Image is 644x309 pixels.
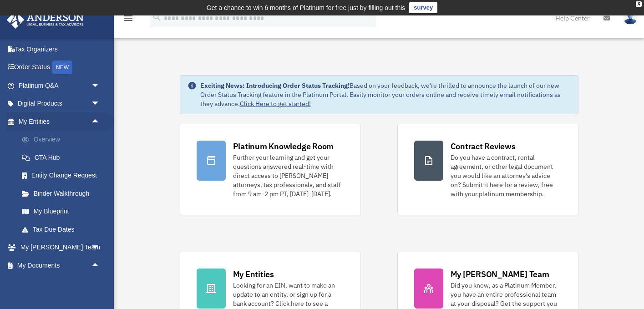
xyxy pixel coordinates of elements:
[91,76,109,95] span: arrow_drop_down
[6,58,114,77] a: Order StatusNEW
[207,2,406,13] div: Get a chance to win 6 months of Platinum for free just by filling out this
[233,141,334,152] div: Platinum Knowledge Room
[91,238,109,257] span: arrow_drop_down
[13,274,114,293] a: Box
[13,220,114,238] a: Tax Due Dates
[397,124,578,215] a: Contract Reviews Do you have a contract, rental agreement, or other legal document you would like...
[91,256,109,275] span: arrow_drop_up
[152,12,162,22] i: search
[451,141,516,152] div: Contract Reviews
[233,153,344,198] div: Further your learning and get your questions answered real-time with direct access to [PERSON_NAM...
[6,40,114,58] a: Tax Organizers
[624,11,637,25] img: User Pic
[91,95,109,113] span: arrow_drop_down
[6,112,114,131] a: My Entitiesarrow_drop_up
[6,238,114,257] a: My [PERSON_NAME] Teamarrow_drop_down
[52,61,72,74] div: NEW
[13,131,114,149] a: Overview
[200,81,350,90] strong: Exciting News: Introducing Order Status Tracking!
[636,1,642,7] div: close
[451,268,549,280] div: My [PERSON_NAME] Team
[13,203,114,221] a: My Blueprint
[13,148,114,167] a: CTA Hub
[13,184,114,203] a: Binder Walkthrough
[123,16,134,24] a: menu
[180,124,361,215] a: Platinum Knowledge Room Further your learning and get your questions answered real-time with dire...
[409,2,437,13] a: survey
[4,11,86,29] img: Anderson Advisors Platinum Portal
[233,268,274,280] div: My Entities
[240,100,311,108] a: Click Here to get started!
[451,153,562,198] div: Do you have a contract, rental agreement, or other legal document you would like an attorney's ad...
[13,167,114,185] a: Entity Change Request
[6,76,114,95] a: Platinum Q&Aarrow_drop_down
[6,95,114,113] a: Digital Productsarrow_drop_down
[6,256,114,274] a: My Documentsarrow_drop_up
[91,112,109,131] span: arrow_drop_up
[200,81,571,108] div: Based on your feedback, we're thrilled to announce the launch of our new Order Status Tracking fe...
[123,13,134,24] i: menu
